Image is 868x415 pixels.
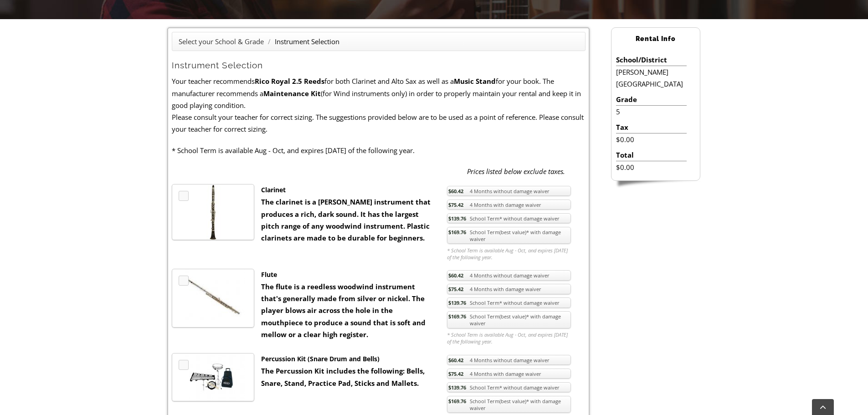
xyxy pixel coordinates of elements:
a: $75.424 Months with damage waiver [447,284,571,294]
a: $169.76School Term(best value)* with damage waiver [447,227,571,244]
h2: Rental Info [611,31,700,47]
li: School/District [616,54,687,66]
a: $169.76School Term(best value)* with damage waiver [447,396,571,413]
li: 5 [616,106,687,118]
a: $169.76School Term(best value)* with damage waiver [447,311,571,328]
span: $139.76 [448,215,466,222]
strong: The clarinet is a [PERSON_NAME] instrument that produces a rich, dark sound. It has the largest p... [261,197,431,242]
a: MP3 Clip [179,360,189,370]
p: Please consult your teacher for correct sizing. The suggestions provided below are to be used as ... [172,111,586,135]
span: $75.42 [448,201,463,208]
a: $75.424 Months with damage waiver [447,200,571,210]
li: Instrument Selection [275,36,339,47]
div: Flute [261,269,433,281]
span: $75.42 [448,370,463,377]
em: * School Term is available Aug - Oct, and expires [DATE] of the following year. [447,331,571,345]
img: th_1fc34dab4bdaff02a3697e89cb8f30dd_1328556165CLAR.jpg [185,184,241,240]
strong: The flute is a reedless woodwind instrument that's generally made from silver or nickel. The play... [261,282,426,339]
a: $60.424 Months without damage waiver [447,355,571,365]
span: $169.76 [448,229,466,236]
a: $60.424 Months without damage waiver [447,186,571,196]
strong: Music Stand [454,77,496,86]
strong: Rico Royal 2.5 Reeds [255,77,324,86]
em: * School Term is available Aug - Oct, and expires [DATE] of the following year. [447,247,571,261]
h2: Instrument Selection [172,60,586,71]
li: Tax [616,121,687,133]
span: $60.42 [448,188,463,195]
strong: The Percussion Kit includes the following: Bells, Snare, Stand, Practice Pad, Sticks and Mallets. [261,366,425,387]
strong: Maintenance Kit [263,89,321,98]
a: $139.76School Term* without damage waiver [447,382,571,393]
span: $169.76 [448,313,466,320]
li: Grade [616,93,687,106]
span: $60.42 [448,272,463,279]
li: $0.00 [616,161,687,173]
span: / [266,37,273,46]
span: $75.42 [448,286,463,292]
a: Select your School & Grade [179,37,264,46]
a: $60.424 Months without damage waiver [447,270,571,281]
li: Total [616,149,687,161]
div: Clarinet [261,184,433,196]
a: $75.424 Months with damage waiver [447,369,571,379]
span: $139.76 [448,299,466,306]
li: [PERSON_NAME][GEOGRAPHIC_DATA] [616,66,687,90]
em: Prices listed below exclude taxes. [467,167,565,176]
a: MP3 Clip [179,276,189,286]
a: MP3 Clip [179,191,189,201]
div: Percussion Kit (Snare Drum and Bells) [261,353,433,365]
span: $169.76 [448,398,466,405]
a: $139.76School Term* without damage waiver [447,297,571,308]
img: sidebar-footer.png [611,181,700,189]
p: * School Term is available Aug - Oct, and expires [DATE] of the following year. [172,144,586,156]
span: $139.76 [448,384,466,391]
img: th_1fc34dab4bdaff02a3697e89cb8f30dd_1334771667FluteTM.jpg [182,269,245,327]
li: $0.00 [616,133,687,145]
span: $60.42 [448,357,463,364]
a: $139.76School Term* without damage waiver [447,213,571,224]
img: th_1fc34dab4bdaff02a3697e89cb8f30dd_1323360834drumandbell.jpg [182,354,245,401]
